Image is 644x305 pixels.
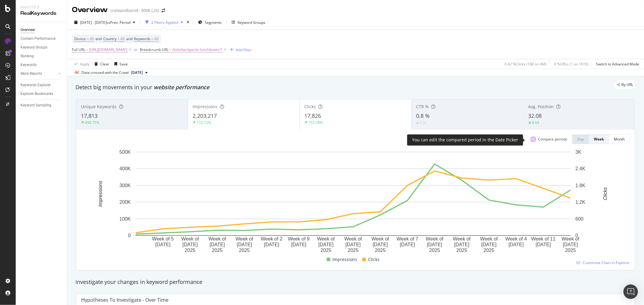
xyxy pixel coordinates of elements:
text: Week of [562,236,579,241]
text: [DATE] [237,242,252,247]
div: Apply [80,61,89,67]
text: [DATE] [155,242,170,247]
span: Clicks [368,256,380,263]
div: Keywords [21,62,37,68]
div: 0.42 % Clicks ( 18K on 4M ) [505,61,546,67]
div: Ranking [21,53,34,59]
div: Data crossed with the Crawl [82,70,129,75]
a: More Reports [21,71,56,77]
button: Save [112,59,128,69]
div: RealKeywords [21,10,62,17]
a: Explorer Bookmarks [21,91,62,97]
span: Country [103,36,117,41]
span: [DATE] - [DATE] [80,20,107,25]
text: [DATE] [318,242,333,247]
div: Hypotheses to Investigate - Over Time [81,297,168,303]
text: Week of [426,236,444,241]
div: Add Filter [236,47,252,52]
div: 498.75% [85,120,99,125]
text: 0 [575,233,578,238]
span: Full URL [72,47,85,52]
button: Switch to Advanced Mode [594,59,639,69]
div: You can edit the compared period in the Date Picker [412,137,518,143]
text: 400K [120,166,131,171]
button: Segments [196,17,224,27]
a: Overview [21,27,62,33]
text: 2025 [212,248,223,253]
text: 0 [128,233,131,238]
text: 2025 [565,248,576,253]
div: 0.01 [420,120,427,125]
span: and [126,36,133,41]
text: [DATE] [345,242,360,247]
a: Keywords Explorer [21,82,62,88]
span: = [117,36,120,41]
span: Breadcrumb URL [140,47,168,52]
button: [DATE] - [DATE]vsPrev. Period [72,17,138,27]
text: [DATE] [536,242,551,247]
div: Analytics [21,5,62,10]
text: [DATE] [481,242,496,247]
div: or [134,47,137,52]
text: [DATE] [454,242,469,247]
text: 2025 [348,248,359,253]
div: More Reports [21,71,42,77]
span: Clicks [304,104,316,109]
a: Keywords [21,62,62,68]
button: Week [589,134,609,144]
span: Impressions [193,104,217,109]
text: 2025 [321,248,332,253]
text: 2.4K [575,166,585,171]
button: Day [572,134,589,144]
button: Add Filter [228,46,252,53]
div: 772.12% [197,120,211,125]
text: 1.2K [575,200,585,205]
span: 17,826 [304,112,321,119]
div: Week [594,137,604,142]
text: 2025 [185,248,196,253]
a: Customize Chart in Explorer [577,260,630,265]
text: Week of 5 [152,236,174,241]
span: /kids/backpacks-lunchboxes/1 [172,46,223,54]
button: 2 Filters Applied [143,17,185,27]
text: 300K [120,183,131,188]
span: 32.08 [528,112,542,119]
text: 2025 [484,248,495,253]
text: Clicks [603,187,608,200]
a: Content Performance [21,36,62,42]
text: [DATE] [427,242,442,247]
text: [DATE] [400,242,415,247]
span: 2,203,217 [193,112,217,119]
span: Device [74,36,86,41]
text: [DATE] [264,242,279,247]
span: vs Prev. Period [107,20,130,25]
div: Investigate your changes in keyword performance [75,278,636,286]
span: Segments [205,20,222,25]
text: Week of 11 [531,236,556,241]
text: [DATE] [210,242,225,247]
div: Overview [21,27,35,33]
span: Customize Chart in Explorer [583,260,630,265]
span: Impressions [333,256,357,263]
text: Week of [317,236,335,241]
div: legacy label [614,80,636,89]
div: Switch to Advanced Mode [596,61,639,67]
div: Month [614,137,625,142]
div: Clear [100,61,109,67]
div: Compare periods [538,137,567,142]
a: Keyword Groups [21,44,62,51]
text: 2025 [429,248,440,253]
span: 17,813 [81,112,98,119]
text: 200K [120,200,131,205]
text: Week of [480,236,498,241]
text: 2025 [239,248,250,253]
img: Equal [416,122,419,124]
span: = [86,47,88,52]
div: 755.78% [308,120,323,125]
text: Week of [344,236,362,241]
text: Week of [235,236,253,241]
svg: A chart. [81,149,625,253]
span: Unique Keywords [81,104,117,109]
span: Avg. Position [528,104,554,109]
